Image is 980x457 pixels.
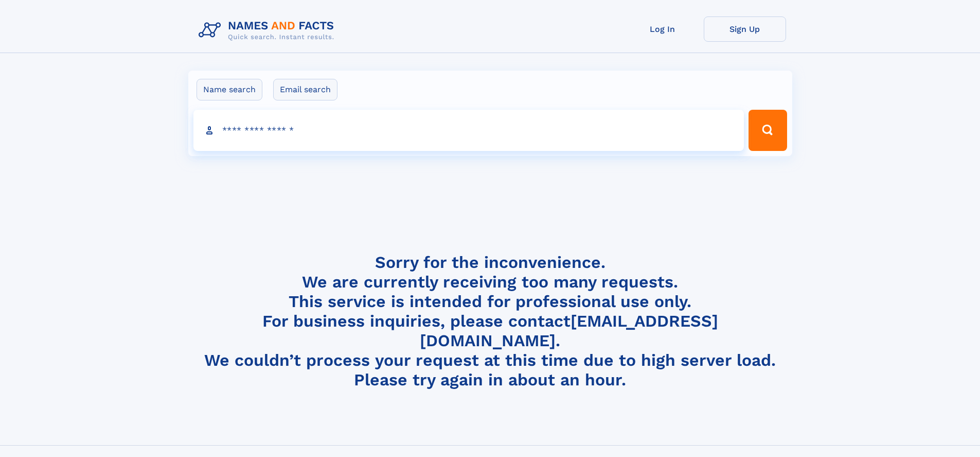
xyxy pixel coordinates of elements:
[749,110,787,151] button: Search Button
[420,311,718,350] a: [EMAIL_ADDRESS][DOMAIN_NAME]
[621,16,704,42] a: Log In
[194,16,343,44] img: Logo Names and Facts
[193,110,744,151] input: search input
[704,16,786,42] a: Sign Up
[194,252,786,390] h4: Sorry for the inconvenience. We are currently receiving too many requests. This service is intend...
[197,79,262,100] label: Name search
[273,79,337,100] label: Email search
